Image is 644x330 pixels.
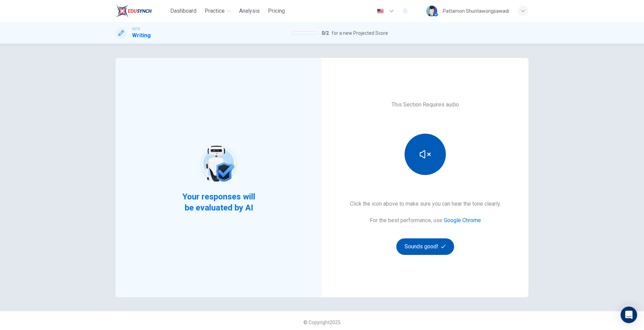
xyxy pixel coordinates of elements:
span: IELTS [132,27,140,31]
h1: Writing [132,31,151,40]
h6: Click the icon above to make sure you can hear the tone clearly. [350,200,501,208]
span: Analysis [239,7,260,15]
button: Analysis [236,5,262,17]
button: Sounds good! [396,238,454,255]
span: Dashboard [170,7,196,15]
a: EduSynch logo [116,4,168,18]
span: Practice [205,7,225,15]
img: EduSynch logo [116,4,152,18]
img: en [376,9,385,14]
a: Google Chrome [444,217,481,224]
button: Pricing [265,5,288,17]
span: © Copyright 2025 [303,320,341,325]
img: robot icon [197,142,240,186]
span: Pricing [268,7,285,15]
div: Open Intercom Messenger [621,307,637,323]
span: for a new Projected Score [332,29,388,37]
button: Practice [202,5,234,17]
span: Your responses will be evaluated by AI [177,191,261,213]
h6: For the best performance, use [370,216,481,225]
div: Pattamon Shuntawongsawadi [443,7,509,15]
h6: This Section Requires audio [391,101,459,109]
span: 0 / 2 [322,29,329,37]
img: Profile picture [426,6,437,17]
button: Dashboard [168,5,199,17]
